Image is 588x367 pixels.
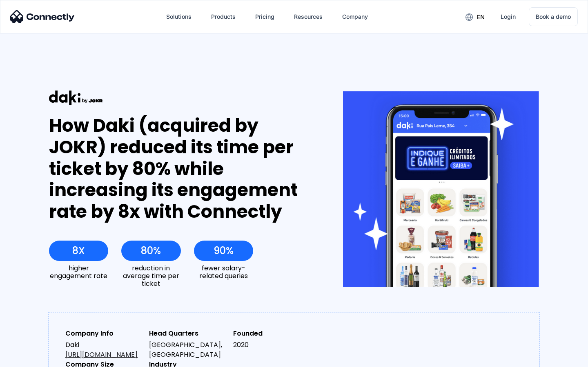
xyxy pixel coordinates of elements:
div: Products [211,11,236,22]
div: Solutions [166,11,192,22]
div: Pricing [255,11,274,22]
div: How Daki (acquired by JOKR) reduced its time per ticket by 80% while increasing its engagement ra... [49,115,313,223]
a: [URL][DOMAIN_NAME] [65,350,138,359]
a: Login [494,7,522,27]
div: en [459,11,491,23]
div: 90% [214,245,234,256]
div: 8X [72,245,85,256]
div: 80% [141,245,161,256]
div: Founded [233,329,310,338]
div: Resources [294,11,323,22]
div: Products [205,7,242,27]
div: Login [501,11,516,22]
div: Company Info [65,329,143,338]
div: Company [342,11,368,22]
div: Daki [65,340,143,360]
a: Book a demo [529,7,578,26]
aside: Language selected: English [8,353,49,364]
ul: Language list [16,353,49,364]
div: [GEOGRAPHIC_DATA], [GEOGRAPHIC_DATA] [149,340,226,360]
a: Pricing [249,7,281,27]
div: en [477,11,485,23]
div: fewer salary-related queries [194,264,253,280]
img: Connectly Logo [10,10,75,23]
div: reduction in average time per ticket [121,264,180,288]
div: Resources [287,7,329,27]
div: higher engagement rate [49,264,108,280]
div: Solutions [160,7,198,27]
div: 2020 [233,340,310,350]
div: Head Quarters [149,329,226,338]
div: Company [336,7,374,27]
